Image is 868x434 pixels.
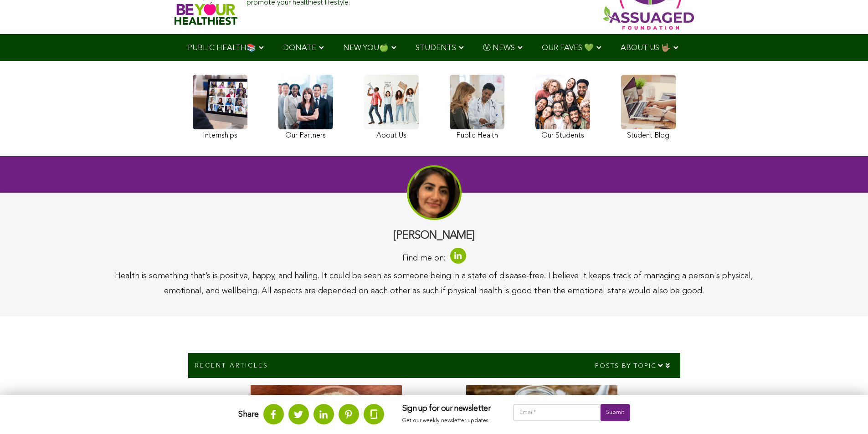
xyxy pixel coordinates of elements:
[402,251,446,266] span: Find me on:
[238,410,259,418] strong: Share
[402,416,495,426] p: Get our weekly newsletter updates.
[175,34,694,61] div: Navigation Menu
[822,390,868,434] iframe: Chat Widget
[601,404,630,421] input: Submit
[283,44,316,52] span: DONATE
[94,229,774,243] h3: [PERSON_NAME]
[195,361,268,370] p: Recent Articles
[542,44,594,52] span: OUR FAVES 💚
[343,44,389,52] span: NEW YOU🍏
[621,44,671,52] span: ABOUT US 🤟🏽
[402,404,495,414] h3: Sign up for our newsletter
[513,404,601,421] input: Email*
[416,44,456,52] span: STUDENTS
[370,409,377,419] img: glassdoor.svg
[94,269,774,298] div: Health is something that’s is positive, happy, and hailing. It could be seen as someone being in ...
[483,44,515,52] span: Ⓥ NEWS
[588,353,680,378] div: Posts by topic
[188,44,256,52] span: PUBLIC HEALTH📚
